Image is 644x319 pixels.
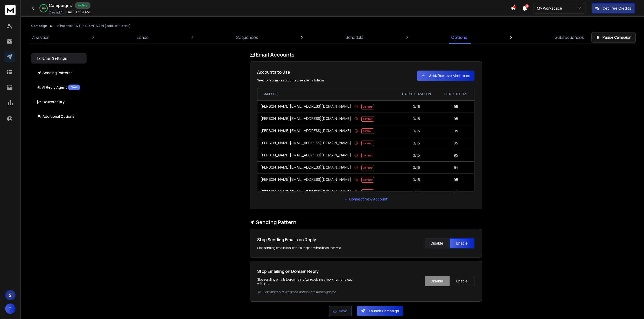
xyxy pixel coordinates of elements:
[451,34,467,40] p: Options
[29,31,53,44] a: Analytics
[448,31,471,44] a: Options
[31,53,87,64] button: Email Settings
[49,2,72,9] h1: Campaigns
[55,24,131,28] p: onlinejobs NEW ([PERSON_NAME] add to this one)
[250,51,482,58] h1: Email Accounts
[552,31,587,44] a: Subsequences
[525,4,529,8] span: 50
[37,56,67,61] p: Email Settings
[236,34,258,40] p: Sequences
[42,7,46,10] p: 92 %
[537,6,564,11] p: My Workspace
[603,6,631,11] p: Get Free Credits
[65,10,90,14] p: [DATE] 02:57 AM
[31,24,47,28] button: Campaign
[75,2,90,9] div: Active
[555,34,584,40] p: Subsequences
[134,31,152,44] a: Leads
[32,34,50,40] p: Analytics
[137,34,149,40] p: Leads
[346,34,363,40] p: Schedule
[5,303,16,314] button: D
[49,10,64,15] p: Created At:
[592,3,635,13] button: Get Free Credits
[591,32,636,43] button: Pause Campaign
[233,31,261,44] a: Sequences
[342,31,367,44] a: Schedule
[5,5,16,15] img: logo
